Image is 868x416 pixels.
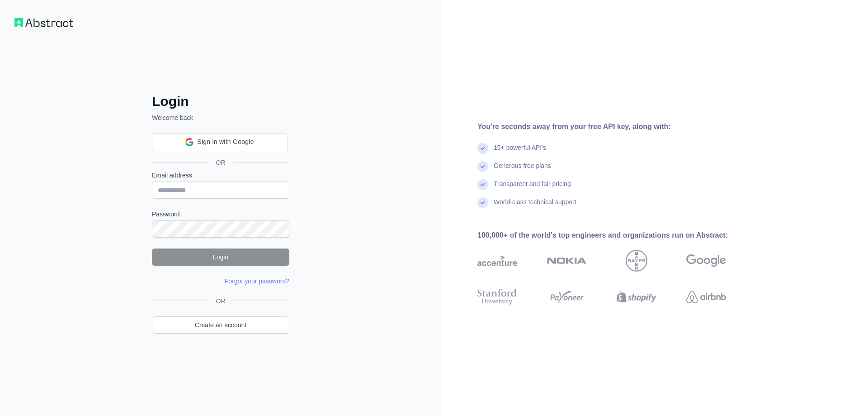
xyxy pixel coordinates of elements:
[152,316,289,334] a: Create an account
[225,277,289,285] a: Forgot your password?
[152,113,289,122] p: Welcome back
[477,161,488,172] img: check mark
[152,133,288,151] div: Sign in with Google
[494,143,546,161] div: 15+ powerful API's
[477,287,517,307] img: stanford university
[477,121,755,132] div: You're seconds away from your free API key, along with:
[494,179,571,197] div: Transparent and fair pricing
[686,287,726,307] img: airbnb
[617,287,656,307] img: shopify
[494,197,576,215] div: World-class technical support
[477,230,755,241] div: 100,000+ of the world's top engineers and organizations run on Abstract:
[197,137,254,147] span: Sign in with Google
[494,161,551,179] div: Generous free plans
[547,250,587,272] img: nokia
[209,158,233,167] span: OR
[152,210,289,219] label: Password
[626,250,647,272] img: bayer
[477,250,517,272] img: accenture
[14,18,73,27] img: Workflow
[477,179,488,190] img: check mark
[547,287,587,307] img: payoneer
[152,249,289,266] button: Login
[152,93,289,110] h2: Login
[477,143,488,154] img: check mark
[686,250,726,272] img: google
[152,171,289,180] label: Email address
[212,296,229,306] span: OR
[477,197,488,208] img: check mark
